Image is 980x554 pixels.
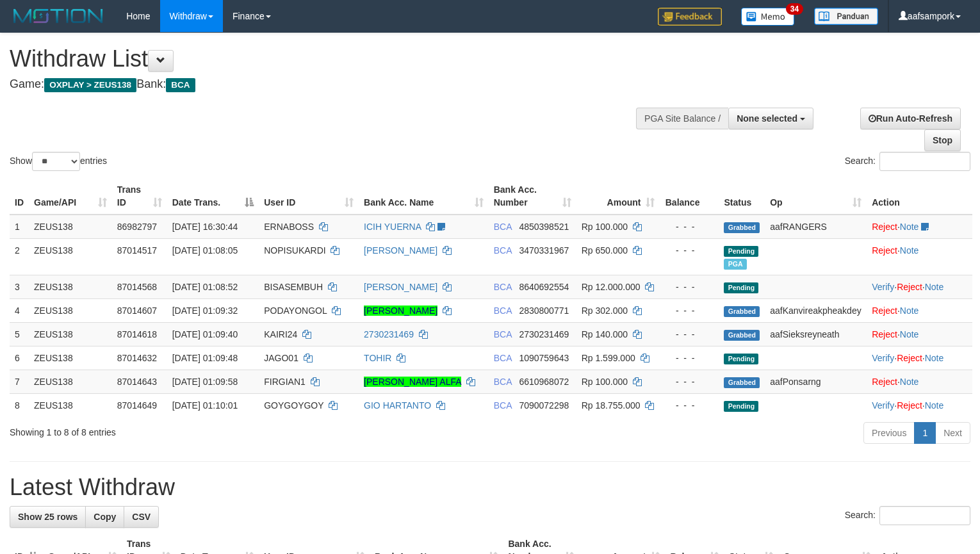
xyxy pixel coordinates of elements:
span: Copy 4850398521 to clipboard [519,222,569,232]
span: BCA [494,222,512,232]
span: [DATE] 01:09:48 [172,353,238,363]
td: 2 [10,238,29,275]
th: Trans ID: activate to sort column ascending [112,178,167,215]
span: NOPISUKARDI [264,245,325,256]
span: Rp 100.000 [582,377,628,387]
span: Rp 100.000 [582,222,628,232]
label: Search: [845,152,970,171]
th: User ID: activate to sort column ascending [259,178,359,215]
span: FIRGIAN1 [264,377,306,387]
div: - - - [665,304,714,317]
span: Rp 650.000 [582,245,628,256]
a: GIO HARTANTO [364,400,431,411]
span: Pending [724,354,758,364]
a: Verify [872,400,894,411]
a: Next [935,422,970,444]
a: Note [900,377,919,387]
h1: Latest Withdraw [10,475,970,500]
a: Note [925,282,944,292]
span: Rp 302.000 [582,306,628,316]
a: Copy [85,506,124,528]
a: Reject [872,222,897,232]
input: Search: [879,152,970,171]
div: - - - [665,375,714,388]
span: [DATE] 01:10:01 [172,400,238,411]
div: - - - [665,399,714,412]
td: 6 [10,346,29,370]
a: 2730231469 [364,329,414,339]
td: ZEUS138 [29,370,112,393]
div: - - - [665,220,714,233]
a: TOHIR [364,353,391,363]
td: 8 [10,393,29,417]
span: Copy 3470331967 to clipboard [519,245,569,256]
span: BCA [494,377,512,387]
a: Reject [897,282,922,292]
a: Note [900,306,919,316]
span: KAIRI24 [264,329,297,339]
span: BCA [494,282,512,292]
span: Pending [724,282,758,293]
span: BCA [494,245,512,256]
td: 3 [10,275,29,298]
a: Reject [872,245,897,256]
label: Search: [845,506,970,525]
span: Grabbed [724,222,760,233]
th: Date Trans.: activate to sort column descending [167,178,259,215]
a: Reject [872,377,897,387]
td: · [867,298,972,322]
td: ZEUS138 [29,322,112,346]
img: MOTION_logo.png [10,6,107,26]
span: Rp 1.599.000 [582,353,635,363]
img: Button%20Memo.svg [741,8,795,26]
th: Action [867,178,972,215]
span: BISASEMBUH [264,282,323,292]
th: Op: activate to sort column ascending [765,178,867,215]
span: Pending [724,246,758,257]
td: · · [867,393,972,417]
span: Copy 7090072298 to clipboard [519,400,569,411]
span: BCA [494,400,512,411]
span: 87014643 [117,377,157,387]
span: 87014568 [117,282,157,292]
img: Feedback.jpg [658,8,722,26]
span: ERNABOSS [264,222,314,232]
td: ZEUS138 [29,275,112,298]
span: 87014618 [117,329,157,339]
td: ZEUS138 [29,346,112,370]
span: BCA [166,78,195,92]
span: [DATE] 01:08:52 [172,282,238,292]
a: Note [925,353,944,363]
h1: Withdraw List [10,46,641,72]
td: ZEUS138 [29,215,112,239]
a: Run Auto-Refresh [860,108,961,129]
span: Copy [94,512,116,522]
span: 86982797 [117,222,157,232]
th: Balance [660,178,719,215]
a: Show 25 rows [10,506,86,528]
span: [DATE] 01:09:32 [172,306,238,316]
a: [PERSON_NAME] ALFA [364,377,461,387]
td: · [867,322,972,346]
td: · · [867,275,972,298]
span: 87014607 [117,306,157,316]
a: CSV [124,506,159,528]
a: ICIH YUERNA [364,222,421,232]
a: [PERSON_NAME] [364,306,437,316]
span: Rp 18.755.000 [582,400,641,411]
div: - - - [665,281,714,293]
span: GOYGOYGOY [264,400,323,411]
td: ZEUS138 [29,393,112,417]
a: Reject [897,400,922,411]
label: Show entries [10,152,107,171]
a: Verify [872,282,894,292]
div: - - - [665,352,714,364]
td: ZEUS138 [29,298,112,322]
span: 87014632 [117,353,157,363]
div: - - - [665,328,714,341]
a: Note [900,245,919,256]
td: aafRANGERS [765,215,867,239]
a: Previous [863,422,915,444]
span: Grabbed [724,306,760,317]
a: [PERSON_NAME] [364,245,437,256]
